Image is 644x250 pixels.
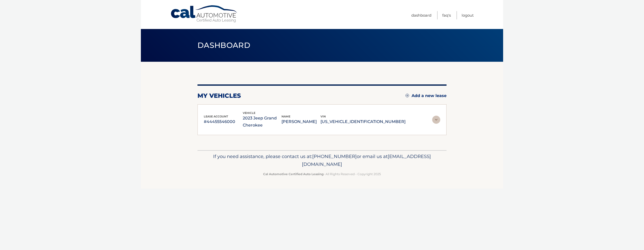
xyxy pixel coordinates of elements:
img: accordion-rest.svg [432,116,440,124]
p: #44455546000 [204,118,243,125]
h2: my vehicles [197,92,241,100]
a: Logout [462,11,474,19]
a: FAQ's [442,11,451,19]
a: Cal Automotive [170,5,238,23]
img: add.svg [406,94,409,97]
p: [US_VEHICLE_IDENTIFICATION_NUMBER] [320,118,406,125]
span: name [281,115,290,118]
p: - All Rights Reserved - Copyright 2025 [201,171,443,177]
p: [PERSON_NAME] [281,118,320,125]
a: Dashboard [411,11,431,19]
span: Dashboard [197,41,250,50]
span: vehicle [243,111,255,115]
a: Add a new lease [406,93,447,98]
strong: Cal Automotive Certified Auto Leasing [263,172,324,176]
p: 2023 Jeep Grand Cherokee [243,115,282,129]
span: [PHONE_NUMBER] [312,153,357,159]
span: lease account [204,115,228,118]
p: If you need assistance, please contact us at: or email us at [201,152,443,169]
span: vin [320,115,326,118]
